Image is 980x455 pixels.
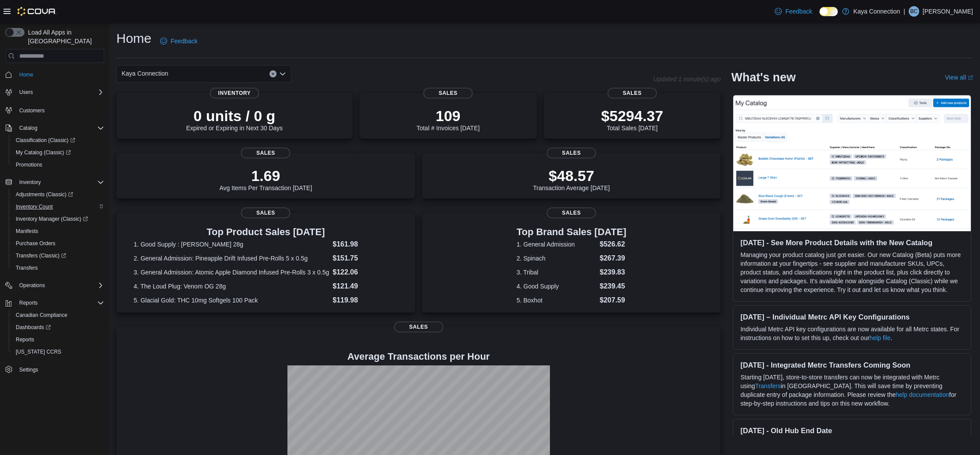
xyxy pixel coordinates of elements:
span: Operations [19,282,45,289]
h3: [DATE] – Individual Metrc API Key Configurations [740,313,964,321]
span: Reports [16,336,34,343]
button: Transfers [9,262,108,274]
button: Open list of options [279,70,286,77]
button: Operations [2,279,108,292]
a: Inventory Manager (Classic) [12,214,91,224]
a: View allExternal link [945,74,973,81]
span: Promotions [16,161,42,168]
span: Transfers [16,264,38,271]
span: Feedback [785,7,812,16]
button: Inventory Count [9,201,108,213]
a: Transfers (Classic) [9,250,108,262]
span: My Catalog (Classic) [12,147,104,158]
p: $48.57 [533,167,610,184]
span: Classification (Classic) [16,137,75,144]
span: Kaya Connection [122,68,168,79]
a: Transfers (Classic) [12,250,70,261]
span: Settings [19,366,38,373]
h2: What's new [731,70,795,84]
span: Dashboards [12,322,104,333]
span: Transfers [12,263,104,273]
span: Users [19,89,33,96]
h1: Home [116,30,151,47]
span: Transfers (Classic) [16,252,66,259]
dt: 3. General Admission: Atomic Apple Diamond Infused Pre-Rolls 3 x 0.5g [134,268,329,277]
a: Inventory Manager (Classic) [9,213,108,225]
span: Inventory Manager (Classic) [16,215,88,222]
span: Sales [241,148,290,158]
span: Inventory [16,177,104,188]
span: Users [16,87,104,97]
button: Catalog [16,123,41,133]
span: Promotions [12,160,104,170]
span: Reports [16,298,104,308]
span: Operations [16,280,104,291]
button: [US_STATE] CCRS [9,346,108,358]
span: Canadian Compliance [16,312,67,319]
a: Classification (Classic) [9,134,108,146]
div: Transaction Average [DATE] [533,167,610,191]
span: Customers [16,104,104,115]
h3: [DATE] - Old Hub End Date [740,426,964,435]
dt: 5. Boxhot [517,296,596,305]
button: Clear input [269,70,276,77]
button: Settings [2,363,108,376]
span: [US_STATE] CCRS [16,348,61,355]
button: Reports [2,297,108,309]
img: Cova [17,7,56,16]
a: Purchase Orders [12,238,59,249]
dd: $239.83 [600,267,626,278]
button: Purchase Orders [9,237,108,250]
span: Dashboards [16,324,51,331]
a: Dashboards [9,321,108,333]
span: Washington CCRS [12,347,104,357]
button: Reports [16,298,41,308]
dt: 2. Spinach [517,254,596,263]
button: Home [2,68,108,81]
a: Inventory Count [12,201,56,212]
a: Canadian Compliance [12,310,71,320]
button: Promotions [9,159,108,171]
span: BC [910,6,918,17]
span: Settings [16,364,104,375]
a: Customers [16,105,48,116]
span: Inventory Count [12,201,104,212]
span: Sales [547,208,596,218]
a: Dashboards [12,322,54,333]
a: My Catalog (Classic) [9,146,108,159]
h4: Average Transactions per Hour [123,351,714,362]
span: Adjustments (Classic) [16,191,73,198]
dt: 5. Glacial Gold: THC 10mg Softgels 100 Pack [134,296,329,305]
span: My Catalog (Classic) [16,149,71,156]
span: Customers [19,107,45,114]
span: Sales [423,88,472,98]
h3: Top Brand Sales [DATE] [517,227,626,237]
span: Purchase Orders [12,238,104,249]
span: Feedback [171,37,197,45]
dd: $122.06 [332,267,398,278]
span: Sales [394,322,443,332]
p: Updated 1 minute(s) ago [653,76,721,83]
a: Feedback [157,32,201,50]
p: Kaya Connection [854,6,900,17]
a: Transfers [755,382,781,389]
dt: 2. General Admission: Pineapple Drift Infused Pre-Rolls 5 x 0.5g [134,254,329,263]
a: help documentation [896,391,949,398]
div: Avg Items Per Transaction [DATE] [219,167,312,191]
dd: $151.75 [332,253,398,264]
dt: 1. General Admission [517,240,596,249]
button: Catalog [2,122,108,134]
dt: 4. Good Supply [517,282,596,291]
span: Catalog [19,125,37,132]
span: Reports [19,299,38,306]
h3: [DATE] - Integrated Metrc Transfers Coming Soon [740,361,964,369]
div: Total # Invoices [DATE] [416,107,479,132]
button: Inventory [16,177,44,188]
button: Canadian Compliance [9,309,108,321]
span: Classification (Classic) [12,135,104,146]
dt: 3. Tribal [517,268,596,277]
p: [PERSON_NAME] [923,6,973,17]
a: Transfers [12,263,41,273]
span: Inventory [19,179,41,186]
